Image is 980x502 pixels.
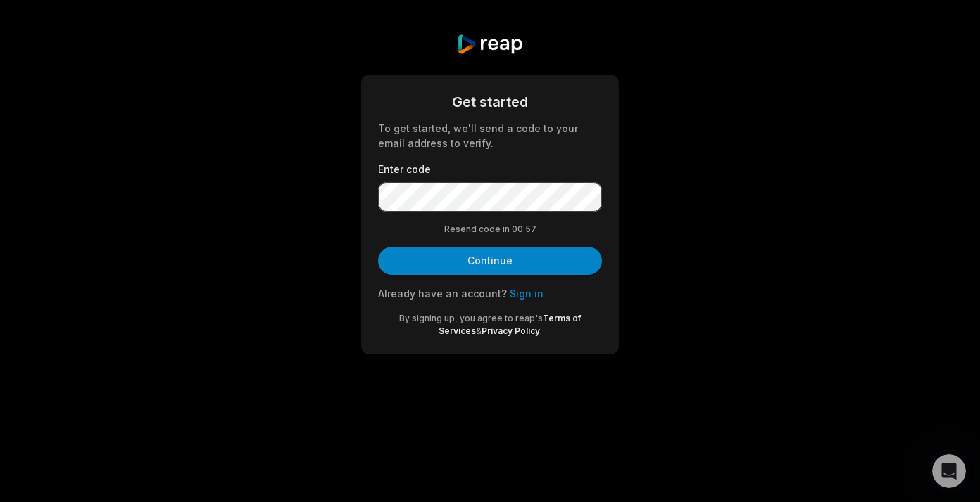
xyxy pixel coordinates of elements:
[476,326,482,336] span: &
[378,247,602,275] button: Continue
[482,326,540,336] a: Privacy Policy
[399,313,543,323] span: By signing up, you agree to reap's
[456,34,523,55] img: reap
[525,223,536,236] span: 57
[439,313,582,336] a: Terms of Services
[378,288,507,300] span: Already have an account?
[378,162,602,176] label: Enter code
[378,223,602,236] div: Resend code in 00:
[540,326,542,336] span: .
[378,121,602,150] div: To get started, we'll send a code to your email address to verify.
[510,288,544,300] a: Sign in
[932,454,966,488] iframe: Intercom live chat
[378,91,602,112] div: Get started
